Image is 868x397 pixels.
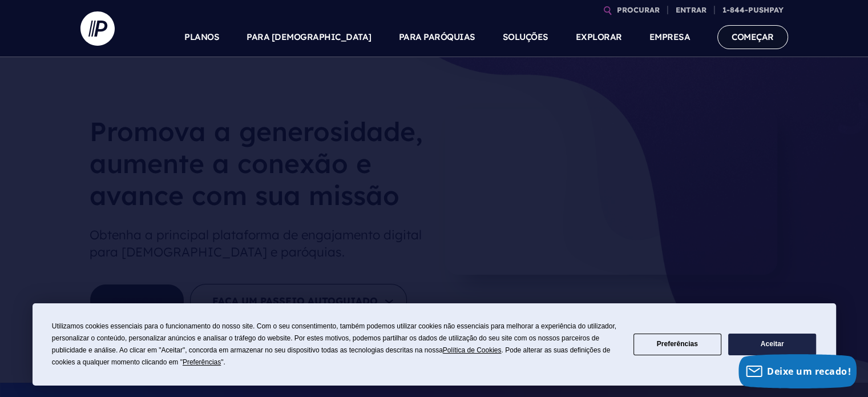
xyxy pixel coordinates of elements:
a: PARA [DEMOGRAPHIC_DATA] [247,17,372,57]
button: Deixe um recado! [738,354,857,388]
font: SOLUÇÕES [503,31,548,42]
font: EMPRESA [649,31,691,42]
div: Aviso de consentimento de cookies [33,303,836,386]
font: Utilizamos cookies essenciais para o funcionamento do nosso site. Com o seu consentimento, também... [52,322,616,354]
button: Preferências [633,334,721,356]
font: Preferências [183,358,221,366]
font: PLANOS [184,31,219,42]
a: SOLUÇÕES [503,17,548,57]
font: Deixe um recado! [767,365,851,378]
font: COMEÇAR [732,31,774,42]
font: Aceitar [761,340,784,348]
a: PLANOS [184,17,219,57]
font: PROCURAR [617,5,660,14]
font: 1-844-PUSHPAY [722,5,784,14]
button: Aceitar [728,334,816,356]
font: PARA PARÓQUIAS [399,31,475,42]
font: ". [221,358,225,366]
font: Política de Cookies [443,346,502,354]
font: EXPLORAR [576,31,622,42]
a: EXPLORAR [576,17,622,57]
a: COMEÇAR [717,25,788,49]
font: PARA [DEMOGRAPHIC_DATA] [247,31,372,42]
a: EMPRESA [649,17,691,57]
font: ENTRAR [676,5,706,14]
font: Preferências [657,340,698,348]
a: PARA PARÓQUIAS [399,17,475,57]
